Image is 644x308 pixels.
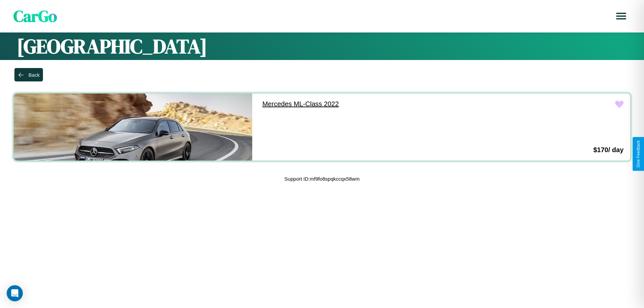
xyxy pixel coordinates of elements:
button: Open menu [612,7,631,25]
button: Back [14,68,43,81]
div: Open Intercom Messenger [7,285,23,301]
div: Back [29,72,40,78]
p: Support ID: mf9fo8spqkccqx58wm [284,174,360,183]
a: Mercedes ML-Class 2022 [256,94,494,115]
span: CarGo [13,5,57,27]
div: Give Feedback [636,140,641,168]
h3: $ 170 / day [593,146,624,154]
h1: [GEOGRAPHIC_DATA] [17,33,627,60]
